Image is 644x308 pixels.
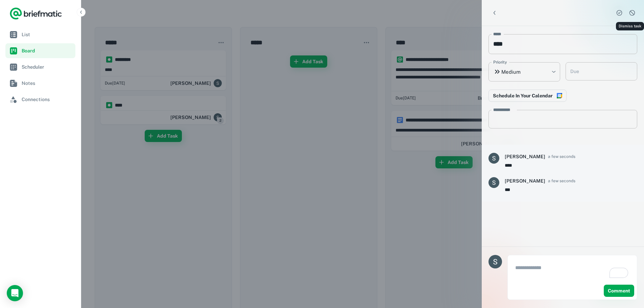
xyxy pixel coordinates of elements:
a: Scheduler [5,60,75,74]
span: a few seconds [548,153,575,160]
textarea: To enrich screen reader interactions, please activate Accessibility in Grammarly extension settings [515,264,629,279]
a: List [5,27,75,42]
button: Comment [604,285,634,297]
button: Back [488,7,501,19]
span: Scheduler [22,63,73,71]
h6: [PERSON_NAME] [505,153,545,160]
span: Notes [22,79,73,87]
a: Board [5,43,75,58]
div: Load Chat [7,285,23,301]
div: Dismiss task [616,22,644,30]
input: Choose date [566,62,633,81]
span: Board [22,47,73,54]
img: ACg8ocLY411adX_DBkQlc3PSOx1fe1VQ1AUQNcW38UFS44CpH8Tg3w=s96-c [488,177,499,188]
span: a few seconds [548,178,575,184]
span: List [22,31,73,38]
a: Logo [9,7,62,20]
button: Dismiss task [627,8,637,18]
img: Sam T [488,255,502,268]
label: Priority [493,59,507,65]
div: scrollable content [482,26,644,246]
a: Connections [5,92,75,107]
h6: [PERSON_NAME] [505,177,545,185]
img: ACg8ocLY411adX_DBkQlc3PSOx1fe1VQ1AUQNcW38UFS44CpH8Tg3w=s96-c [488,153,499,164]
span: Connections [22,96,73,103]
button: Complete task [614,8,624,18]
button: Connect to Google Calendar to reserve time in your schedule to complete this work [488,90,567,102]
a: Notes [5,76,75,91]
div: Medium [488,62,560,81]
